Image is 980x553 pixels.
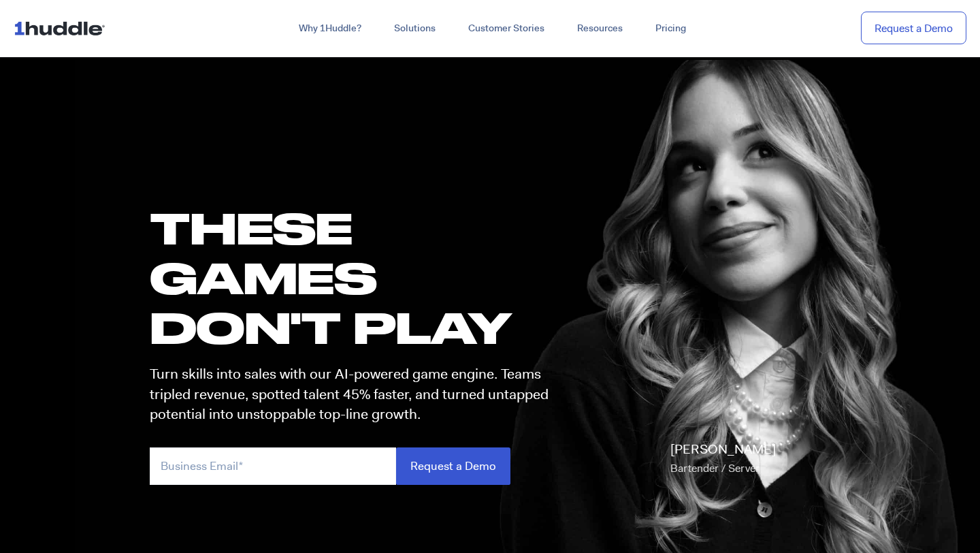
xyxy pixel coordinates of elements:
[378,16,452,41] a: Solutions
[670,461,759,475] span: Bartender / Server
[396,447,510,485] input: Request a Demo
[861,12,966,45] a: Request a Demo
[670,440,776,478] p: [PERSON_NAME]
[150,447,396,485] input: Business Email*
[639,16,702,41] a: Pricing
[150,203,561,353] h1: these GAMES DON'T PLAY
[150,364,561,424] p: Turn skills into sales with our AI-powered game engine. Teams tripled revenue, spotted talent 45%...
[282,16,378,41] a: Why 1Huddle?
[452,16,561,41] a: Customer Stories
[14,15,111,41] img: ...
[561,16,639,41] a: Resources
